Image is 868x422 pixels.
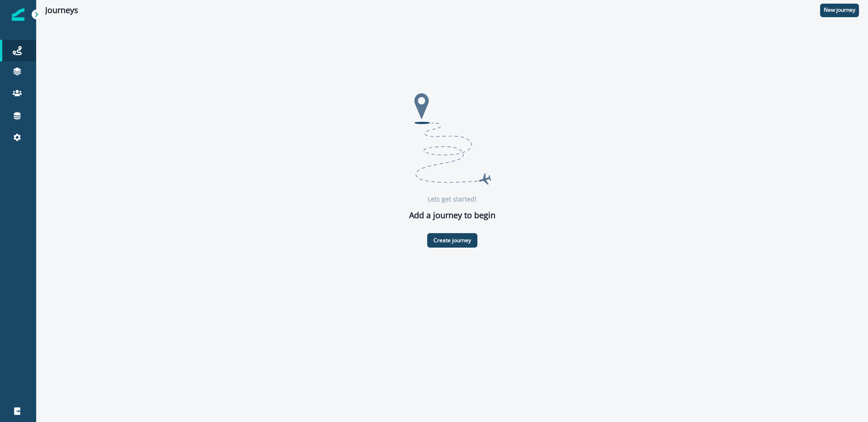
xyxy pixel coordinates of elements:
img: Inflection [12,8,24,21]
h1: Journeys [45,5,78,15]
button: New journey [820,4,859,17]
p: Lets get started! [428,194,476,204]
p: Add a journey to begin [409,209,495,221]
p: New journey [824,7,855,13]
button: Create journey [427,233,477,248]
img: Journey [409,89,495,189]
p: Create journey [434,237,471,244]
